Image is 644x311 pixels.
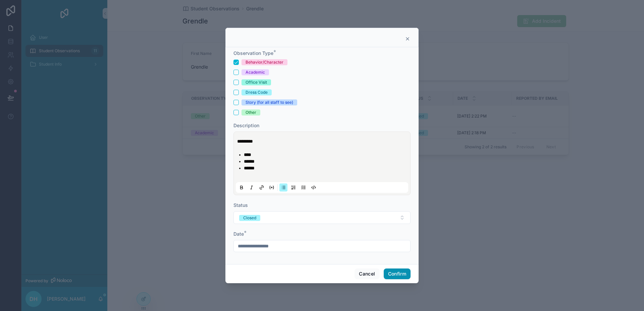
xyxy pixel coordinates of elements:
[246,89,268,95] div: Dress Code
[233,211,411,224] button: Select Button
[384,268,411,279] button: Confirm
[233,202,248,208] span: Status
[355,268,379,279] button: Cancel
[233,231,244,237] span: Date
[246,69,265,75] div: Academic
[233,123,259,128] span: Description
[246,59,283,65] div: Behavior/Character
[243,215,256,221] div: Closed
[246,99,293,105] div: Story (for all staff to see)
[233,50,273,56] span: Observation Type
[246,109,256,115] div: Other
[246,79,267,85] div: Office Visit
